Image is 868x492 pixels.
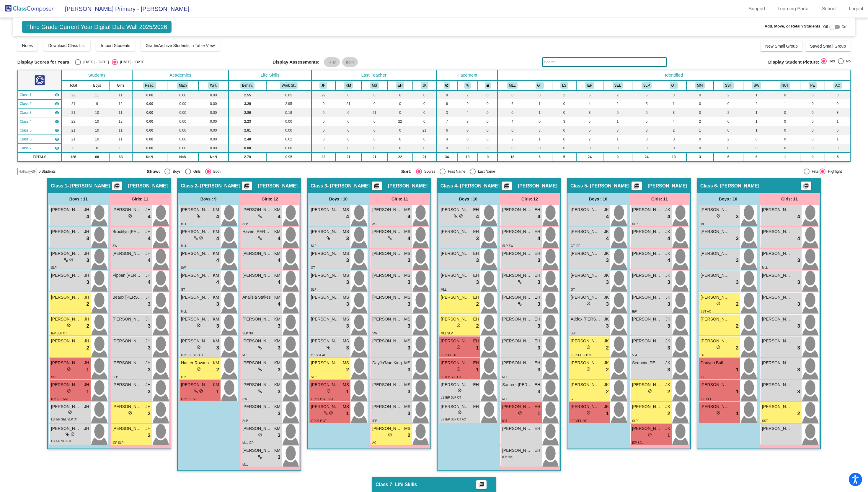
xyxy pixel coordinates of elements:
[436,117,457,126] td: 7
[800,126,825,135] td: 0
[478,99,497,108] td: 0
[527,117,552,126] td: 0
[825,99,850,108] td: 0
[768,59,819,65] span: Display Student Picture:
[632,135,661,144] td: 0
[109,135,132,144] td: 11
[714,80,743,90] th: SST Referral
[229,126,266,135] td: 2.81
[198,126,229,135] td: 0.00
[177,82,188,89] button: Math
[61,126,85,135] td: 21
[61,80,85,90] th: Total
[20,119,32,124] span: Class 4
[661,90,686,99] td: 3
[146,43,215,48] span: Grade/Archive Students in Table View
[20,92,32,98] span: Class 1
[552,90,576,99] td: 2
[324,57,340,67] mat-chip: IR-M
[361,80,387,90] th: Michelle Schulz
[576,80,603,90] th: Reading-Writing-Math IEP
[436,80,457,90] th: Keep away students
[714,135,743,144] td: 2
[55,137,59,142] mat-icon: visibility
[801,182,811,190] button: Print Students Details
[686,99,714,108] td: 0
[266,126,311,135] td: 0.00
[85,90,109,99] td: 11
[478,117,497,126] td: 0
[48,43,86,48] span: Download Class List
[770,99,800,108] td: 1
[20,137,32,142] span: Class 6
[335,126,361,135] td: 0
[229,135,266,144] td: 2.48
[457,108,478,117] td: 4
[61,135,85,144] td: 21
[661,108,686,117] td: 3
[552,126,576,135] td: 0
[18,99,62,108] td: Kaitlyn Mark - Mark
[780,82,790,89] button: NUT
[17,59,71,65] span: Display Scores for Years:
[497,126,527,135] td: 0
[96,40,135,51] button: Import Students
[825,117,850,126] td: 1
[198,90,229,99] td: 0.00
[59,4,189,14] span: [PERSON_NAME] Primary - [PERSON_NAME]
[714,126,743,135] td: 0
[714,99,743,108] td: 0
[81,59,109,65] div: [DATE] - [DATE]
[43,40,90,51] button: Download Class List
[198,108,229,117] td: 0.00
[686,135,714,144] td: 0
[61,144,85,153] td: 0
[388,117,413,126] td: 22
[109,80,132,90] th: Girls
[436,135,457,144] td: 4
[132,99,167,108] td: 0.00
[421,82,428,89] button: JK
[478,135,497,144] td: 0
[632,90,661,99] td: 6
[311,90,335,99] td: 22
[335,99,361,108] td: 21
[661,126,686,135] td: 2
[85,126,109,135] td: 10
[266,135,311,144] td: 0.62
[770,90,800,99] td: 0
[743,90,770,99] td: 1
[61,108,85,117] td: 21
[603,117,632,126] td: 1
[613,82,623,89] button: SEL
[18,117,62,126] td: Elizabeth Hanks - Hanks
[560,82,568,89] button: LS
[552,135,576,144] td: 0
[770,108,800,117] td: 0
[632,99,661,108] td: 5
[823,24,828,30] span: Off
[478,90,497,99] td: 0
[109,117,132,126] td: 12
[632,80,661,90] th: Speech IEP
[661,99,686,108] td: 1
[833,82,842,89] button: AC
[132,126,167,135] td: 0.00
[457,99,478,108] td: 9
[661,117,686,126] td: 4
[542,57,667,67] input: Search...
[714,90,743,99] td: 2
[388,80,413,90] th: Elizabeth Hanks
[800,90,825,99] td: 0
[361,117,387,126] td: 0
[167,126,199,135] td: 0.00
[167,135,199,144] td: 0.00
[55,119,59,124] mat-icon: visibility
[810,44,846,48] span: Saved Small Group
[497,117,527,126] td: 4
[773,4,815,14] a: Learning Portal
[770,126,800,135] td: 0
[311,80,335,90] th: Julia Harris
[765,23,820,29] span: Add, Move, or Retain Students
[388,135,413,144] td: 0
